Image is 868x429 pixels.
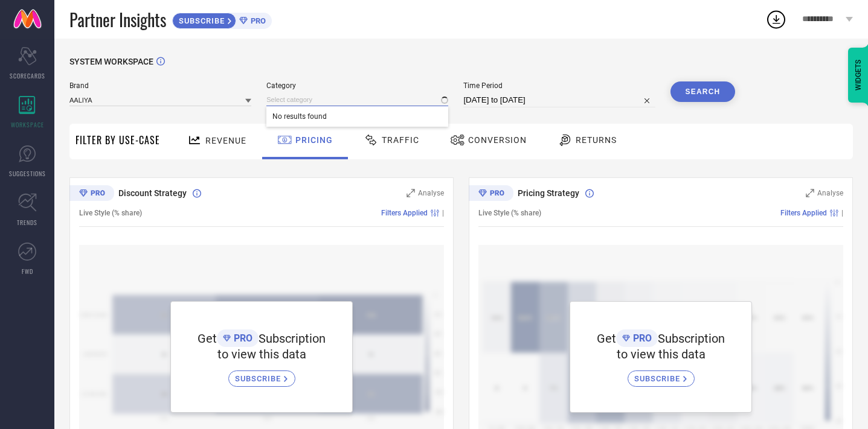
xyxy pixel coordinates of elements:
[468,135,527,145] span: Conversion
[248,16,266,25] span: PRO
[295,135,333,145] span: Pricing
[259,331,326,346] span: Subscription
[381,209,428,217] span: Filters Applied
[382,135,419,145] span: Traffic
[11,120,44,129] span: WORKSPACE
[173,16,228,25] span: SUBSCRIBE
[463,93,655,107] input: Select time period
[10,71,45,80] span: SCORECARDS
[266,94,448,106] input: Select category
[172,10,272,29] a: SUBSCRIBEPRO
[597,331,616,346] span: Get
[463,81,655,90] span: Time Period
[17,218,37,227] span: TRENDS
[630,332,652,344] span: PRO
[628,361,695,387] a: SUBSCRIBE
[118,188,187,198] span: Discount Strategy
[198,331,217,346] span: Get
[841,209,843,217] span: |
[817,189,843,197] span: Analyse
[407,189,415,197] svg: Zoom
[217,347,306,361] span: to view this data
[780,209,827,217] span: Filters Applied
[518,188,579,198] span: Pricing Strategy
[765,8,787,30] div: Open download list
[205,136,246,145] span: Revenue
[658,331,725,346] span: Subscription
[9,169,46,178] span: SUGGESTIONS
[69,185,114,203] div: Premium
[69,57,153,66] span: SYSTEM WORKSPACE
[670,81,736,102] button: Search
[76,133,160,147] span: Filter By Use-Case
[418,189,444,197] span: Analyse
[266,81,448,90] span: Category
[266,106,448,127] span: No results found
[617,347,706,361] span: to view this data
[478,209,541,217] span: Live Style (% share)
[806,189,814,197] svg: Zoom
[235,374,284,383] span: SUBSCRIBE
[228,361,295,387] a: SUBSCRIBE
[69,81,251,90] span: Brand
[634,374,683,383] span: SUBSCRIBE
[69,7,166,32] span: Partner Insights
[469,185,513,203] div: Premium
[22,267,33,276] span: FWD
[442,209,444,217] span: |
[231,332,252,344] span: PRO
[79,209,142,217] span: Live Style (% share)
[576,135,617,145] span: Returns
